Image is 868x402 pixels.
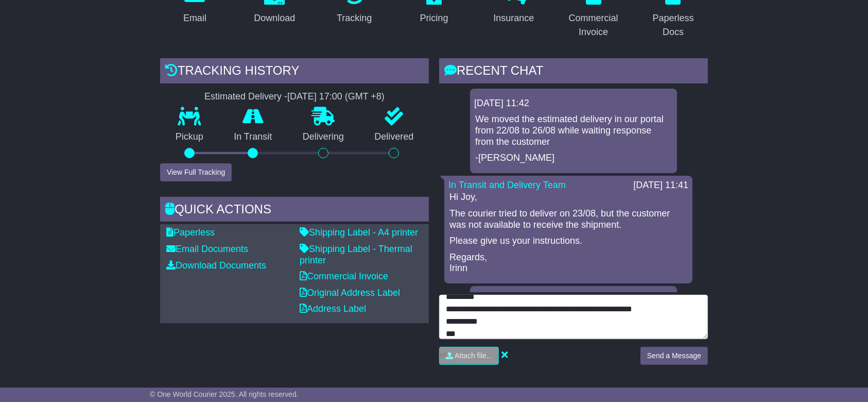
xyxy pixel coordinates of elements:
div: Commercial Invoice [565,11,621,39]
div: Tracking history [160,58,429,86]
a: Commercial Invoice [300,271,388,281]
p: Hi Joy, [449,192,687,203]
a: Paperless [166,227,215,238]
p: Pickup [160,131,219,143]
div: Paperless Docs [645,11,701,39]
p: Regards, Irinn [449,252,687,274]
a: Address Label [300,304,366,314]
div: Tracking [337,11,372,25]
div: [DATE] 17:00 (GMT +8) [287,91,385,103]
div: [DATE] 11:42 [474,98,673,109]
p: The courier tried to deliver on 23/08, but the customer was not available to receive the shipment. [449,208,687,230]
button: View Full Tracking [160,163,232,181]
p: -[PERSON_NAME] [475,153,672,164]
a: Shipping Label - A4 printer [300,227,418,238]
div: Quick Actions [160,197,429,225]
a: Download Documents [166,260,266,271]
div: [DATE] 11:41 [633,180,688,191]
p: In Transit [219,131,288,143]
a: Original Address Label [300,288,400,298]
p: Delivering [287,131,359,143]
span: © One World Courier 2025. All rights reserved. [150,390,299,398]
p: We moved the estimated delivery in our portal from 22/08 to 26/08 while waiting response from the... [475,114,672,147]
a: Shipping Label - Thermal printer [300,244,412,265]
div: Insurance [493,11,534,25]
a: Email Documents [166,244,248,254]
p: Delivered [359,131,429,143]
button: Send a Message [640,347,708,365]
div: Download [254,11,295,25]
p: Please give us your instructions. [449,236,687,247]
div: Pricing [420,11,448,25]
div: Email [183,11,206,25]
div: RECENT CHAT [439,58,708,86]
a: In Transit and Delivery Team [448,180,566,190]
div: Estimated Delivery - [160,91,429,103]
